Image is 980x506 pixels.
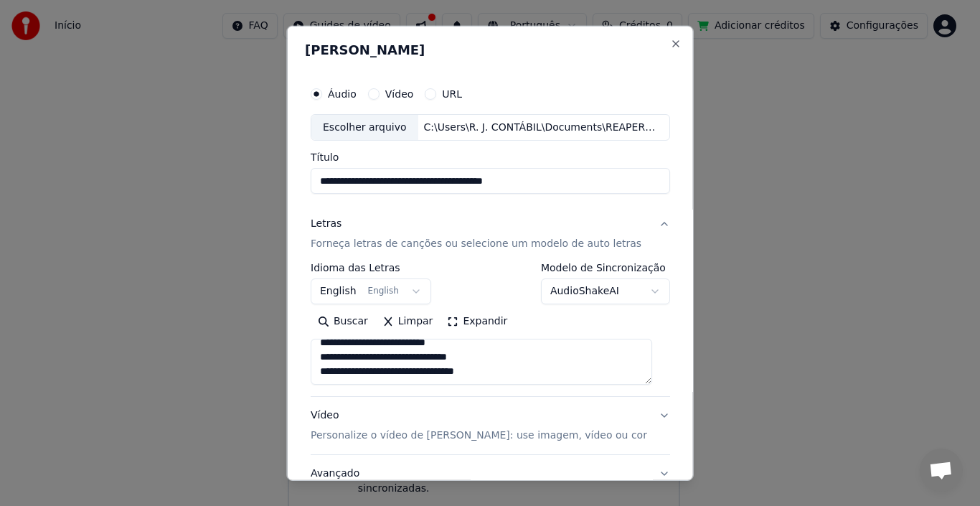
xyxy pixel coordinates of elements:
label: Título [311,152,670,162]
div: LetrasForneça letras de canções ou selecione um modelo de auto letras [311,263,670,396]
label: Vídeo [385,88,413,98]
button: Buscar [311,310,375,333]
label: Idioma das Letras [311,263,431,273]
div: C:\Users\R. J. CONTÁBIL\Documents\REAPER Media\We are born and die alone - guga demo caseira.mp3 [418,120,661,134]
button: Limpar [374,310,440,333]
label: Modelo de Sincronização [540,263,669,273]
button: Expandir [440,310,514,333]
label: Áudio [328,88,357,98]
p: Forneça letras de canções ou selecione um modelo de auto letras [311,237,641,251]
div: Escolher arquivo [311,114,418,140]
p: Personalize o vídeo de [PERSON_NAME]: use imagem, vídeo ou cor [311,428,647,443]
div: Letras [311,217,341,231]
button: LetrasForneça letras de canções ou selecione um modelo de auto letras [311,205,670,263]
h2: [PERSON_NAME] [305,43,676,56]
button: Avançado [311,455,670,492]
div: Vídeo [311,408,647,443]
button: VídeoPersonalize o vídeo de [PERSON_NAME]: use imagem, vídeo ou cor [311,397,670,454]
label: URL [442,88,462,98]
